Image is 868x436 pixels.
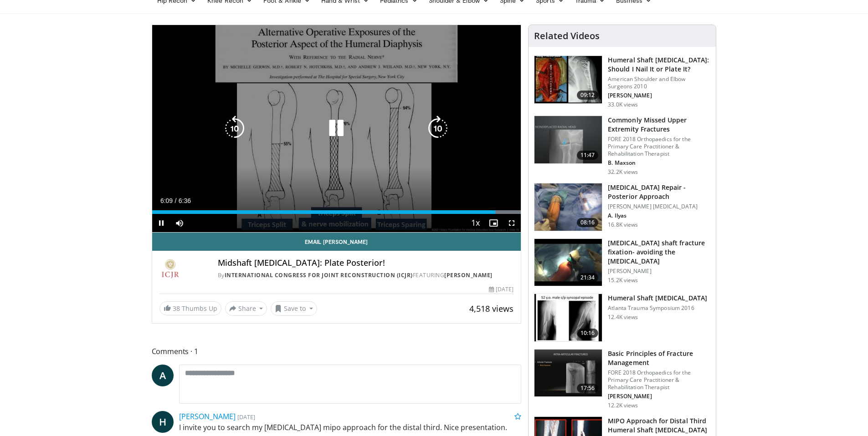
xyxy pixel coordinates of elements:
span: / [175,197,177,204]
p: 16.8K views [608,221,638,228]
p: 12.4K views [608,314,638,321]
button: Mute [170,214,189,232]
button: Fullscreen [503,214,521,232]
p: I invite you to search my [MEDICAL_DATA] mipo approach for the distal third. Nice presentation. [179,422,522,433]
div: By FEATURING [218,271,514,279]
img: Avatar [185,258,207,280]
a: 17:56 Basic Principles of Fracture Management FORE 2018 Orthopaedics for the Primary Care Practit... [534,349,710,409]
span: Comments 1 [152,345,522,357]
p: Atlanta Trauma Symposium 2016 [608,304,707,312]
a: H [152,411,174,433]
a: Email [PERSON_NAME] [152,233,521,251]
p: [PERSON_NAME] [MEDICAL_DATA] [608,203,710,210]
a: [PERSON_NAME] [444,271,493,279]
div: Progress Bar [152,210,521,214]
h3: [MEDICAL_DATA] shaft fracture fixation- avoiding the [MEDICAL_DATA] [608,238,710,266]
span: 10:16 [577,329,599,338]
img: b2c65235-e098-4cd2-ab0f-914df5e3e270.150x105_q85_crop-smart_upscale.jpg [534,116,602,163]
h3: Humeral Shaft [MEDICAL_DATA] [608,294,707,303]
h3: Humeral Shaft [MEDICAL_DATA]: Should I Nail It or Plate It? [608,56,710,74]
img: 07b752e8-97b8-4335-b758-0a065a348e4e.150x105_q85_crop-smart_upscale.jpg [534,294,602,341]
p: B. Maxson [608,159,710,167]
p: FORE 2018 Orthopaedics for the Primary Care Practitioner & Rehabilitation Therapist [608,369,710,391]
span: 6:09 [160,197,173,204]
h3: Basic Principles of Fracture Management [608,349,710,367]
p: [PERSON_NAME] [608,393,710,400]
a: 38 Thumbs Up [159,301,221,315]
h3: MIPO Approach for Distal Third Humeral Shaft [MEDICAL_DATA] [608,416,710,435]
p: [PERSON_NAME] [608,92,710,99]
button: Share [225,301,267,316]
img: International Congress for Joint Reconstruction (ICJR) [159,258,181,280]
a: 10:16 Humeral Shaft [MEDICAL_DATA] Atlanta Trauma Symposium 2016 12.4K views [534,294,710,342]
div: [DATE] [489,285,514,294]
span: 08:16 [577,218,599,227]
a: 11:47 Commonly Missed Upper Extremity Fractures FORE 2018 Orthopaedics for the Primary Care Pract... [534,116,710,176]
a: 09:12 Humeral Shaft [MEDICAL_DATA]: Should I Nail It or Plate It? American Shoulder and Elbow Sur... [534,56,710,108]
button: Playback Rate [466,214,484,232]
video-js: Video Player [152,25,521,233]
a: 08:16 [MEDICAL_DATA] Repair - Posterior Approach [PERSON_NAME] [MEDICAL_DATA] A. Ilyas 16.8K views [534,183,710,231]
p: 12.2K views [608,402,638,409]
h3: Commonly Missed Upper Extremity Fractures [608,116,710,134]
img: 2d9d5c8a-c6e4-4c2d-a054-0024870ca918.150x105_q85_crop-smart_upscale.jpg [534,183,602,231]
p: 32.2K views [608,168,638,176]
p: FORE 2018 Orthopaedics for the Primary Care Practitioner & Rehabilitation Therapist [608,136,710,157]
p: 15.2K views [608,277,638,284]
span: 17:56 [577,384,599,393]
h4: Midshaft [MEDICAL_DATA]: Plate Posterior! [218,258,514,268]
span: 4,518 views [469,303,514,314]
img: 242296_0001_1.png.150x105_q85_crop-smart_upscale.jpg [534,239,602,286]
h4: Related Videos [534,30,600,41]
a: A [152,365,174,386]
p: American Shoulder and Elbow Surgeons 2010 [608,76,710,90]
span: 11:47 [577,151,599,160]
a: 21:34 [MEDICAL_DATA] shaft fracture fixation- avoiding the [MEDICAL_DATA] [PERSON_NAME] 15.2K views [534,238,710,287]
span: 21:34 [577,273,599,282]
p: 33.0K views [608,101,638,108]
span: 6:36 [179,197,191,204]
h3: [MEDICAL_DATA] Repair - Posterior Approach [608,183,710,201]
p: A. Ilyas [608,212,710,219]
a: International Congress for Joint Reconstruction (ICJR) [225,271,413,279]
button: Save to [271,301,317,316]
img: bc1996f8-a33c-46db-95f7-836c2427973f.150x105_q85_crop-smart_upscale.jpg [534,350,602,397]
button: Enable picture-in-picture mode [484,214,503,232]
img: sot_1.png.150x105_q85_crop-smart_upscale.jpg [534,56,602,103]
small: [DATE] [237,413,255,421]
span: 38 [173,304,180,313]
span: 09:12 [577,91,599,100]
p: [PERSON_NAME] [608,268,710,275]
a: [PERSON_NAME] [179,411,236,421]
button: Pause [152,214,170,232]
